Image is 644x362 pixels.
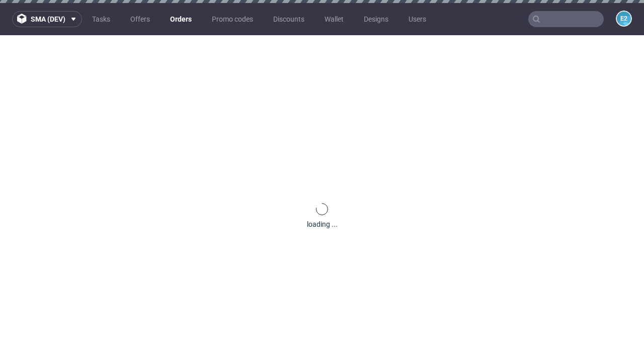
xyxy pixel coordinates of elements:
[206,11,259,27] a: Promo codes
[403,11,432,27] a: Users
[124,11,156,27] a: Offers
[617,12,631,26] figcaption: e2
[31,16,65,23] span: sma (dev)
[267,11,310,27] a: Discounts
[12,11,82,27] button: sma (dev)
[86,11,116,27] a: Tasks
[307,219,338,229] div: loading ...
[318,11,350,27] a: Wallet
[358,11,394,27] a: Designs
[164,11,198,27] a: Orders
